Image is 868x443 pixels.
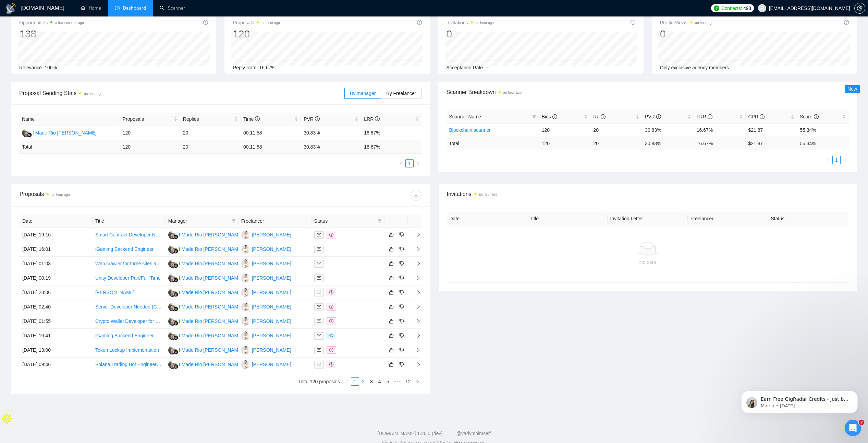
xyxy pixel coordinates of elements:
[304,116,320,122] span: PVR
[173,278,178,282] img: gigradar-bm.png
[417,20,422,25] span: info-circle
[376,378,383,385] a: 4
[694,137,746,150] td: 16.67 %
[398,274,406,282] button: dislike
[173,249,178,254] img: gigradar-bm.png
[19,27,84,40] div: 138
[847,86,857,92] span: New
[797,123,849,137] td: 55.34%
[81,5,101,11] a: homeHome
[389,290,394,295] span: like
[95,362,203,367] a: Solana Trading Bot Engineer (Meteora Integration)
[398,346,406,354] button: dislike
[19,89,344,97] span: Proposal Sending Stats
[168,217,229,225] span: Manager
[387,346,395,354] button: like
[411,193,421,198] span: download
[387,259,395,268] button: like
[743,4,751,12] span: 498
[233,19,280,27] span: Proposals
[844,20,849,25] span: info-circle
[384,377,392,386] li: 5
[708,114,712,119] span: info-circle
[397,159,405,167] button: left
[411,232,421,237] span: right
[239,214,311,228] th: Freelancer
[413,377,421,386] button: right
[642,137,694,150] td: 30.83 %
[301,126,361,140] td: 30.83%
[359,377,367,386] li: 2
[317,362,321,366] span: mail
[252,245,291,253] div: [PERSON_NAME]
[120,126,180,140] td: 120
[398,317,406,325] button: dislike
[241,318,291,324] a: HQ[PERSON_NAME]
[368,378,375,385] a: 3
[84,92,102,96] time: an hour ago
[384,378,392,385] a: 5
[531,112,538,122] span: filter
[241,246,291,252] a: HQ[PERSON_NAME]
[399,261,404,266] span: dislike
[241,347,291,352] a: HQ[PERSON_NAME]
[843,158,847,162] span: right
[389,261,394,266] span: like
[486,65,489,70] span: --
[95,246,154,252] a: iGaming Backend Engineer
[252,260,291,267] div: [PERSON_NAME]
[593,114,606,119] span: Re
[241,361,291,367] a: HQ[PERSON_NAME]
[387,231,395,239] button: like
[503,91,522,94] time: an hour ago
[387,274,395,282] button: like
[168,331,177,340] img: IM
[552,114,557,119] span: info-circle
[414,159,422,167] li: Next Page
[854,3,865,14] button: setting
[20,228,93,242] td: [DATE] 19:16
[179,260,243,267] div: I Made Rio [PERSON_NAME]
[403,378,413,385] a: 12
[317,261,321,266] span: mail
[476,21,494,25] time: an hour ago
[660,19,713,27] span: Profile Views
[168,231,177,239] img: IM
[447,212,527,225] th: Date
[800,114,818,119] span: Score
[392,377,403,386] span: •••
[95,304,276,310] a: Senior Developer Needed (Crypto Trading Platform - Solana, React, FastAPI, Celery)
[406,160,413,167] a: 1
[55,21,84,25] time: a few seconds ago
[160,5,185,11] a: searchScanner
[317,334,321,338] span: mail
[387,288,395,296] button: like
[168,275,243,280] a: IMI Made Rio [PERSON_NAME]
[415,380,419,384] span: right
[180,113,241,126] th: Replies
[233,27,280,40] div: 120
[389,246,394,252] span: like
[660,65,729,70] span: Only exclusive agency members
[168,303,177,311] img: IM
[376,216,383,226] span: filter
[203,20,208,25] span: info-circle
[241,231,250,239] img: HQ
[399,275,404,281] span: dislike
[95,333,154,338] a: iGaming Backend Engineer
[387,317,395,325] button: like
[241,126,301,140] td: 00:11:58
[252,361,291,368] div: [PERSON_NAME]
[168,361,243,367] a: IMI Made Rio [PERSON_NAME]
[351,378,359,385] a: 1
[173,364,178,369] img: gigradar-bm.png
[447,190,849,198] span: Invitations
[120,140,180,154] td: 120
[179,303,243,311] div: I Made Rio [PERSON_NAME]
[168,304,243,309] a: IMI Made Rio [PERSON_NAME]
[179,332,243,339] div: I Made Rio [PERSON_NAME]
[179,231,243,238] div: I Made Rio [PERSON_NAME]
[95,275,161,281] a: Unity Developer Part/Full-Time
[241,303,250,311] img: HQ
[93,214,166,228] th: Title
